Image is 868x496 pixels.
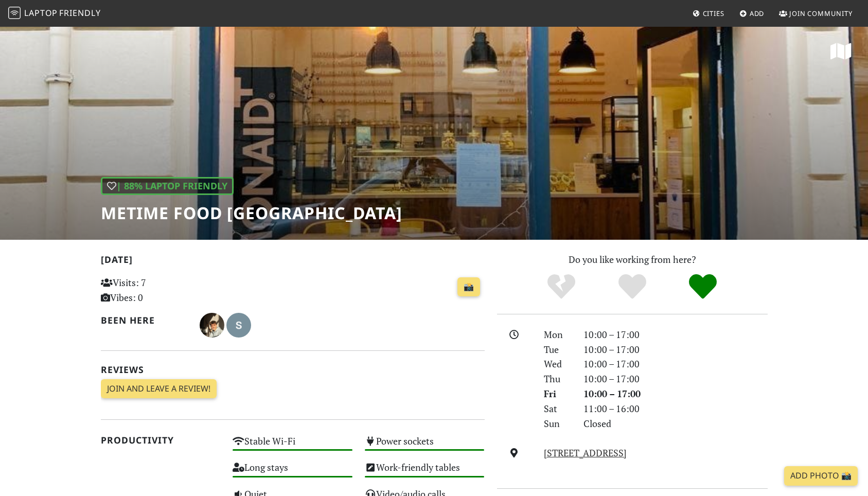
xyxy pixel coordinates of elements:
div: 10:00 – 17:00 [577,327,774,342]
p: Do you like working from here? [497,252,768,267]
p: Visits: 7 Vibes: 0 [101,275,221,305]
span: Silas Kruckenberg [200,318,226,330]
span: sutirezic [226,318,251,330]
span: Friendly [59,7,100,19]
a: LaptopFriendly LaptopFriendly [8,5,101,23]
span: Add [750,9,765,18]
div: Wed [538,357,577,371]
h1: metime food [GEOGRAPHIC_DATA] [101,203,402,223]
div: Tue [538,342,577,357]
div: Thu [538,371,577,386]
div: Yes [597,273,668,301]
span: Laptop [24,7,58,19]
div: Fri [538,386,577,401]
div: 10:00 – 17:00 [577,357,774,371]
div: No [526,273,597,301]
span: Join Community [789,9,853,18]
div: 10:00 – 17:00 [577,371,774,386]
a: Add Photo 📸 [784,466,858,486]
img: 6393-silas.jpg [200,313,224,338]
a: [STREET_ADDRESS] [544,447,627,459]
div: Mon [538,327,577,342]
span: Cities [703,9,724,18]
h2: Reviews [101,364,485,375]
div: Work-friendly tables [359,459,491,485]
div: Sun [538,416,577,431]
a: Cities [688,4,729,23]
a: Join Community [775,4,857,23]
a: Add [735,4,769,23]
h2: [DATE] [101,254,485,269]
div: 10:00 – 17:00 [577,386,774,401]
img: LaptopFriendly [8,7,21,19]
img: 2980-sutirezic.jpg [226,313,251,338]
h2: Been here [101,315,188,326]
h2: Productivity [101,435,221,446]
div: 10:00 – 17:00 [577,342,774,357]
div: Stable Wi-Fi [226,433,359,459]
div: Sat [538,401,577,416]
a: 📸 [457,277,480,297]
div: Power sockets [359,433,491,459]
a: Join and leave a review! [101,379,217,399]
div: | 88% Laptop Friendly [101,177,234,195]
div: Long stays [226,459,359,485]
div: Closed [577,416,774,431]
div: 11:00 – 16:00 [577,401,774,416]
div: Definitely! [667,273,738,301]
